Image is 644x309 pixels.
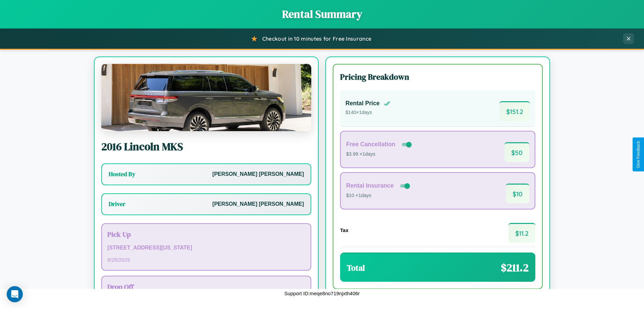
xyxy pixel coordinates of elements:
h3: Drop Off [107,282,305,292]
h1: Rental Summary [7,7,637,22]
h3: Hosted By [109,170,135,178]
h3: Driver [109,200,125,208]
img: Lincoln MKS [101,64,311,131]
h4: Tax [340,227,348,233]
span: $ 151.2 [499,101,530,121]
p: [PERSON_NAME] [PERSON_NAME] [212,199,304,209]
div: Give Feedback [636,141,641,168]
p: $3.99 × 1 days [346,150,413,159]
p: $10 × 1 days [346,191,411,200]
h3: Total [347,262,365,273]
span: Checkout in 10 minutes for Free Insurance [262,35,371,42]
h2: 2016 Lincoln MKS [101,139,311,154]
h4: Free Cancellation [346,141,395,148]
p: Support ID: meqe8no719njxth406r [284,289,360,298]
h4: Rental Price [345,100,380,107]
span: $ 11.2 [508,223,535,243]
h4: Rental Insurance [346,182,394,189]
p: $ 140 × 1 days [345,108,390,117]
p: [PERSON_NAME] [PERSON_NAME] [212,169,304,179]
span: $ 10 [506,184,529,203]
p: 8 / 25 / 2025 [107,255,305,264]
h3: Pricing Breakdown [340,71,535,82]
span: $ 50 [504,142,529,162]
span: $ 211.2 [501,260,529,275]
h3: Pick Up [107,229,305,239]
div: Open Intercom Messenger [7,286,23,302]
p: [STREET_ADDRESS][US_STATE] [107,243,305,253]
